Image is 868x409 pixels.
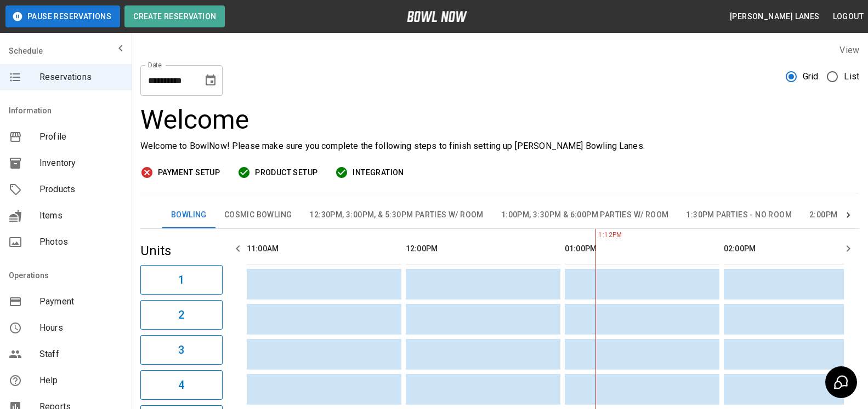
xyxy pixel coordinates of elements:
[200,70,222,91] button: Choose date, selected date is Aug 19, 2025
[140,105,859,135] h3: Welcome
[178,306,184,324] h6: 2
[300,202,492,228] button: 12:30pm, 3:00pm, & 5:30pm Parties w/ Room
[215,202,301,228] button: Cosmic Bowling
[39,321,123,335] span: Hours
[725,7,824,27] button: [PERSON_NAME] Lanes
[39,374,123,387] span: Help
[255,166,317,180] span: Product Setup
[839,45,859,55] label: View
[140,335,223,365] button: 3
[39,157,123,170] span: Inventory
[140,265,223,295] button: 1
[178,376,184,394] h6: 4
[39,130,123,143] span: Profile
[140,140,859,153] p: Welcome to BowlNow! Please make sure you complete the following steps to finish setting up [PERSO...
[162,202,215,228] button: Bowling
[803,70,819,83] span: Grid
[39,183,123,196] span: Products
[178,341,184,359] h6: 3
[39,209,123,222] span: Items
[492,202,678,228] button: 1:00pm, 3:30pm & 6:00pm Parties w/ Room
[124,5,225,27] button: Create Reservation
[406,233,560,264] th: 12:00PM
[158,166,220,180] span: Payment Setup
[844,70,859,83] span: List
[353,166,404,180] span: Integration
[39,235,123,249] span: Photos
[247,233,401,264] th: 11:00AM
[829,7,868,27] button: Logout
[140,370,223,400] button: 4
[39,348,123,361] span: Staff
[39,295,123,308] span: Payment
[140,300,223,330] button: 2
[162,202,837,228] div: inventory tabs
[140,242,223,260] h5: Units
[407,11,467,22] img: logo
[595,230,598,241] span: 1:12PM
[677,202,801,228] button: 1:30pm Parties - No Room
[39,71,123,84] span: Reservations
[565,233,719,264] th: 01:00PM
[178,271,184,289] h6: 1
[5,5,120,27] button: Pause Reservations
